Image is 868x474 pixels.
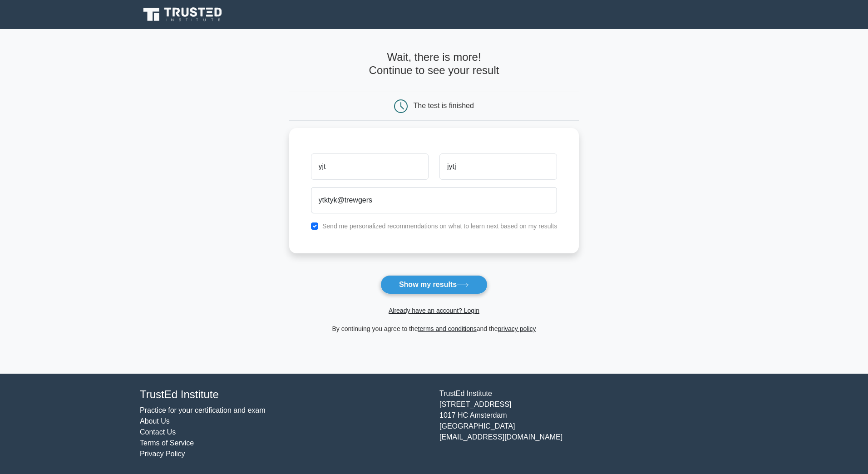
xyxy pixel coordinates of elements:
a: Already have an account? Login [389,307,479,314]
input: Email [311,187,557,213]
a: Practice for your certification and exam [140,406,266,414]
div: By continuing you agree to the and the [284,323,585,334]
a: Contact Us [140,428,176,436]
div: The test is finished [414,102,474,109]
a: privacy policy [498,325,536,332]
h4: Wait, there is more! Continue to see your result [289,51,579,77]
a: Privacy Policy [140,450,185,458]
input: First name [311,153,429,180]
h4: TrustEd Institute [140,388,429,401]
input: Last name [439,153,557,180]
button: Show my results [380,275,488,294]
a: terms and conditions [418,325,477,332]
a: About Us [140,417,170,425]
div: TrustEd Institute [STREET_ADDRESS] 1017 HC Amsterdam [GEOGRAPHIC_DATA] [EMAIL_ADDRESS][DOMAIN_NAME] [434,388,734,459]
a: Terms of Service [140,439,194,447]
label: Send me personalized recommendations on what to learn next based on my results [322,222,557,230]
